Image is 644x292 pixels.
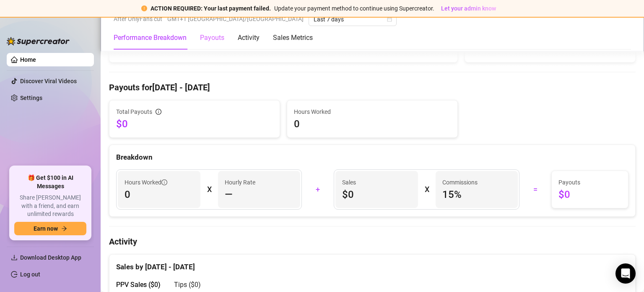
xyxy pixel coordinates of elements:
a: Log out [20,271,40,278]
span: arrow-right [61,226,67,231]
button: Let your admin know [438,3,499,13]
div: Activity [238,33,260,43]
span: $0 [342,188,411,201]
a: Home [20,56,36,63]
span: 0 [125,188,194,201]
div: = [525,183,546,196]
div: X [425,183,429,196]
span: info-circle [161,179,167,185]
span: Let your admin know [441,5,496,12]
div: Breakdown [116,152,628,163]
span: Hours Worked [294,107,451,116]
h4: Payouts for [DATE] - [DATE] [109,82,636,93]
span: Update your payment method to continue using Supercreator. [274,5,434,12]
article: Commissions [442,178,478,187]
div: X [207,183,211,196]
div: + [307,183,329,196]
span: GMT+1 [GEOGRAPHIC_DATA]/[GEOGRAPHIC_DATA] [167,13,304,25]
span: Total Payouts [116,107,152,116]
span: Sales [342,178,411,187]
span: — [225,188,233,201]
span: Share [PERSON_NAME] with a friend, and earn unlimited rewards [14,194,86,218]
strong: ACTION REQUIRED: Your last payment failed. [151,5,271,12]
span: exclamation-circle [141,5,147,11]
span: 0 [294,117,451,131]
span: 15 % [442,188,512,201]
span: Tips ( $0 ) [174,281,201,289]
article: Hourly Rate [225,178,255,187]
img: logo-BBDzfeDw.svg [7,37,70,45]
span: calendar [387,17,392,22]
span: 🎁 Get $100 in AI Messages [14,174,86,190]
button: Earn nowarrow-right [14,222,86,235]
span: Last 7 days [314,13,392,26]
span: info-circle [156,109,161,115]
div: Open Intercom Messenger [615,263,636,284]
a: Settings [20,95,42,101]
span: Hours Worked [125,178,167,187]
span: $0 [116,117,273,131]
div: Sales Metrics [273,33,313,43]
a: Discover Viral Videos [20,78,77,84]
span: $0 [558,188,621,201]
span: PPV Sales ( $0 ) [116,281,161,289]
span: Earn now [34,225,58,232]
div: Performance Breakdown [114,33,187,43]
span: download [11,254,18,261]
div: Sales by [DATE] - [DATE] [116,255,628,273]
span: After OnlyFans cut [114,13,162,25]
div: Payouts [200,33,224,43]
h4: Activity [109,236,636,247]
span: Download Desktop App [20,254,81,261]
span: Payouts [558,178,621,187]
